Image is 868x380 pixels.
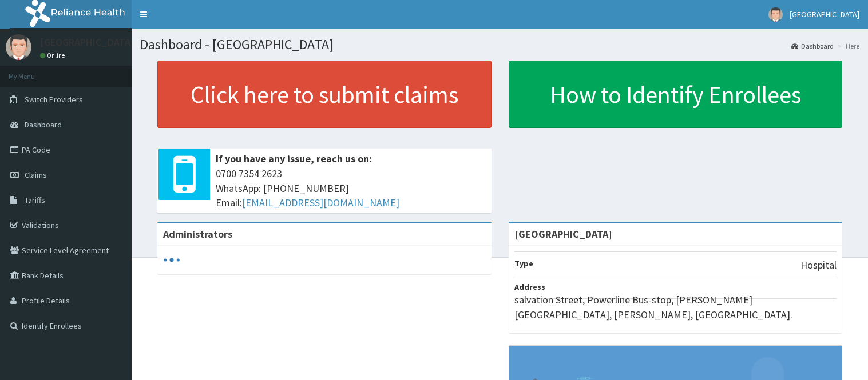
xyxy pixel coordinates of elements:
span: Claims [25,170,47,180]
a: Online [40,51,68,59]
svg: audio-loading [163,251,180,269]
b: If you have any issue, reach us on: [216,152,372,165]
a: [EMAIL_ADDRESS][DOMAIN_NAME] [242,196,399,209]
p: [GEOGRAPHIC_DATA] [40,37,134,47]
p: Hospital [800,258,837,273]
b: Address [514,282,545,292]
b: Type [514,258,533,269]
a: How to Identify Enrollees [509,61,843,128]
span: 0700 7354 2623 WhatsApp: [PHONE_NUMBER] Email: [216,166,486,210]
img: User Image [6,34,31,60]
li: Here [835,41,859,51]
a: Click here to submit claims [157,61,492,128]
p: salvation Street, Powerline Bus-stop, [PERSON_NAME][GEOGRAPHIC_DATA], [PERSON_NAME], [GEOGRAPHIC_... [514,293,837,322]
img: User Image [768,7,783,22]
span: Switch Providers [25,94,83,105]
span: Tariffs [25,195,45,205]
b: Administrators [163,227,232,241]
span: Dashboard [25,119,62,130]
h1: Dashboard - [GEOGRAPHIC_DATA] [140,37,859,52]
span: [GEOGRAPHIC_DATA] [790,9,859,19]
a: Dashboard [791,41,834,51]
strong: [GEOGRAPHIC_DATA] [514,227,612,241]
